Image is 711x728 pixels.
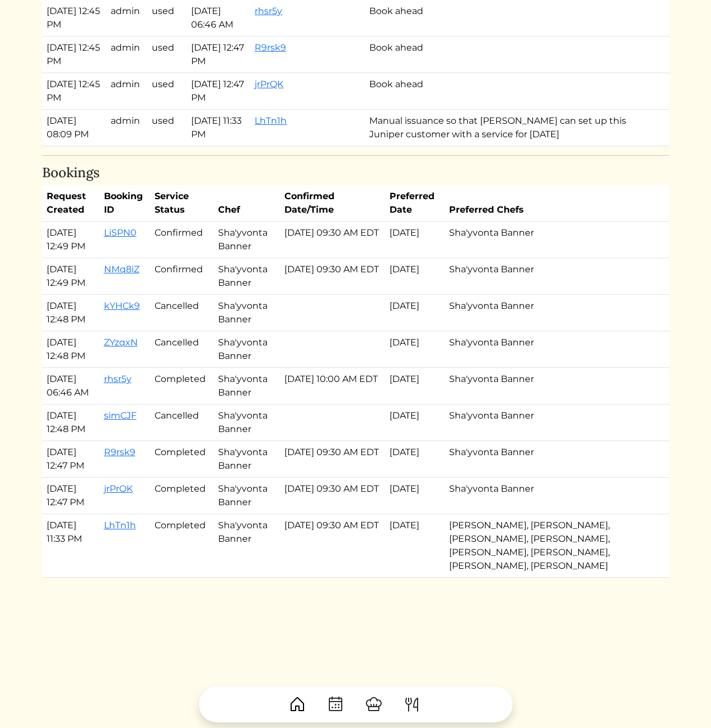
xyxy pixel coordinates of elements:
[445,368,660,405] td: Sha'yvonta Banner
[445,222,660,258] td: Sha'yvonta Banner
[104,374,132,384] a: rhsr5y
[104,483,133,494] a: jrPrQK
[445,478,660,514] td: Sha'yvonta Banner
[385,258,445,295] td: [DATE]
[42,222,99,258] td: [DATE] 12:49 PM
[42,73,106,109] td: [DATE] 12:45 PM
[214,295,280,331] td: Sha'yvonta Banner
[150,441,214,478] td: Completed
[445,331,660,368] td: Sha'yvonta Banner
[365,109,660,146] td: Manual issuance so that [PERSON_NAME] can set up this Juniper customer with a service for [DATE]
[42,36,106,73] td: [DATE] 12:45 PM
[280,258,385,295] td: [DATE] 09:30 AM EDT
[288,695,306,713] img: House-9bf13187bcbb5817f509fe5e7408150f90897510c4275e13d0d5fca38e0b5951.svg
[99,185,150,222] th: Booking ID
[280,514,385,578] td: [DATE] 09:30 AM EDT
[42,368,99,405] td: [DATE] 06:46 AM
[214,441,280,478] td: Sha'yvonta Banner
[42,109,106,146] td: [DATE] 08:09 PM
[445,295,660,331] td: Sha'yvonta Banner
[106,73,147,109] td: admin
[280,222,385,258] td: [DATE] 09:30 AM EDT
[214,405,280,441] td: Sha'yvonta Banner
[403,695,421,713] img: ForkKnife-55491504ffdb50bab0c1e09e7649658475375261d09fd45db06cec23bce548bf.svg
[385,514,445,578] td: [DATE]
[150,514,214,578] td: Completed
[280,185,385,222] th: Confirmed Date/Time
[445,405,660,441] td: Sha'yvonta Banner
[365,36,660,73] td: Book ahead
[187,109,250,146] td: [DATE] 11:33 PM
[150,368,214,405] td: Completed
[214,222,280,258] td: Sha'yvonta Banner
[280,441,385,478] td: [DATE] 09:30 AM EDT
[255,115,287,126] a: LhTn1h
[150,258,214,295] td: Confirmed
[445,514,660,578] td: [PERSON_NAME], [PERSON_NAME], [PERSON_NAME], [PERSON_NAME], [PERSON_NAME], [PERSON_NAME], [PERSON...
[147,109,187,146] td: used
[104,410,137,421] a: simCJF
[187,36,250,73] td: [DATE] 12:47 PM
[255,6,282,16] a: rhsr5y
[365,73,660,109] td: Book ahead
[42,295,99,331] td: [DATE] 12:48 PM
[42,405,99,441] td: [DATE] 12:48 PM
[445,185,660,222] th: Preferred Chefs
[214,331,280,368] td: Sha'yvonta Banner
[106,36,147,73] td: admin
[42,441,99,478] td: [DATE] 12:47 PM
[104,447,135,457] a: R9rsk9
[214,258,280,295] td: Sha'yvonta Banner
[150,295,214,331] td: Cancelled
[214,514,280,578] td: Sha'yvonta Banner
[106,109,147,146] td: admin
[42,258,99,295] td: [DATE] 12:49 PM
[214,368,280,405] td: Sha'yvonta Banner
[42,331,99,368] td: [DATE] 12:48 PM
[385,478,445,514] td: [DATE]
[255,42,286,53] a: R9rsk9
[385,441,445,478] td: [DATE]
[214,185,280,222] th: Chef
[280,368,385,405] td: [DATE] 10:00 AM EDT
[147,36,187,73] td: used
[104,337,138,348] a: ZYzqxN
[385,368,445,405] td: [DATE]
[104,264,139,275] a: NMq8iZ
[42,165,669,181] h4: Bookings
[150,405,214,441] td: Cancelled
[385,185,445,222] th: Preferred Date
[385,222,445,258] td: [DATE]
[327,695,345,713] img: CalendarDots-5bcf9d9080389f2a281d69619e1c85352834be518fbc73d9501aef674afc0d57.svg
[187,73,250,109] td: [DATE] 12:47 PM
[42,185,99,222] th: Request Created
[280,478,385,514] td: [DATE] 09:30 AM EDT
[445,441,660,478] td: Sha'yvonta Banner
[147,73,187,109] td: used
[365,695,383,713] img: ChefHat-a374fb509e4f37eb0702ca99f5f64f3b6956810f32a249b33092029f8484b388.svg
[385,405,445,441] td: [DATE]
[255,79,283,89] a: jrPrQK
[42,478,99,514] td: [DATE] 12:47 PM
[445,258,660,295] td: Sha'yvonta Banner
[104,520,136,531] a: LhTn1h
[42,514,99,578] td: [DATE] 11:33 PM
[385,331,445,368] td: [DATE]
[385,295,445,331] td: [DATE]
[104,227,137,238] a: LiSPN0
[214,478,280,514] td: Sha'yvonta Banner
[150,478,214,514] td: Completed
[150,185,214,222] th: Service Status
[150,331,214,368] td: Cancelled
[150,222,214,258] td: Confirmed
[104,300,140,311] a: kYHCk9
